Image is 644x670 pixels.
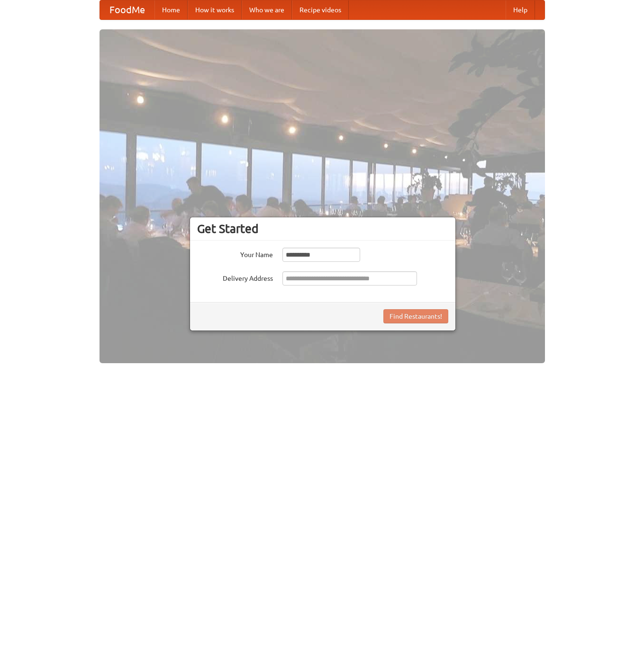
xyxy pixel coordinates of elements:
[506,0,535,19] a: Help
[197,248,273,259] label: Your Name
[292,0,349,19] a: Recipe videos
[188,0,242,19] a: How it works
[197,222,448,236] h3: Get Started
[383,309,448,323] button: Find Restaurants!
[242,0,292,19] a: Who we are
[197,271,273,283] label: Delivery Address
[154,0,188,19] a: Home
[100,0,154,19] a: FoodMe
